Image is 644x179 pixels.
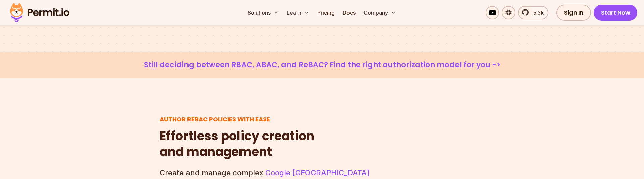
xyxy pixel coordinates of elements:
[594,5,638,21] a: Start Now
[7,1,72,24] img: Permit logo
[529,9,544,17] span: 5.3k
[556,5,591,21] a: Sign In
[265,168,370,177] a: Google [GEOGRAPHIC_DATA]
[361,6,399,19] button: Company
[245,6,281,19] button: Solutions
[518,6,548,19] a: 5.3k
[340,6,358,19] a: Docs
[160,128,314,160] h2: and management
[16,60,628,70] a: Still deciding between RBAC, ABAC, and ReBAC? Find the right authorization model for you ->
[160,128,314,144] span: Effortless policy creation
[315,6,337,19] a: Pricing
[160,115,314,123] h3: Author ReBAC policies with ease
[284,6,312,19] button: Learn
